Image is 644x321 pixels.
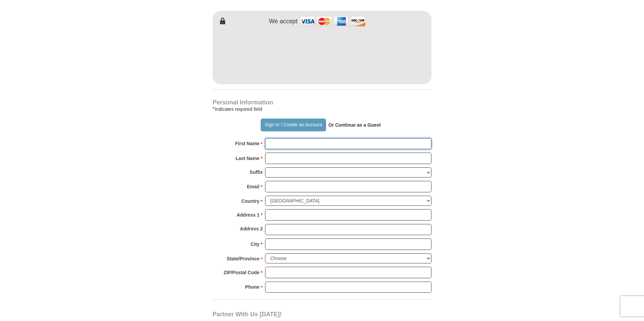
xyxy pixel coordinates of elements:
[235,139,259,148] strong: First Name
[240,224,263,233] strong: Address 2
[213,100,431,105] h4: Personal Information
[245,282,260,292] strong: Phone
[261,119,326,131] button: Sign In / Create an Account
[247,182,259,191] strong: Email
[237,210,260,220] strong: Address 1
[224,268,260,277] strong: ZIP/Postal Code
[269,18,298,25] h4: We accept
[241,196,260,206] strong: Country
[299,14,366,29] img: credit cards accepted
[250,167,263,177] strong: Suffix
[236,154,260,163] strong: Last Name
[213,311,282,318] span: Partner With Us [DATE]!
[213,105,431,113] div: Indicates required field
[328,122,381,128] strong: Or Continue as a Guest
[251,239,259,249] strong: City
[227,254,259,263] strong: State/Province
